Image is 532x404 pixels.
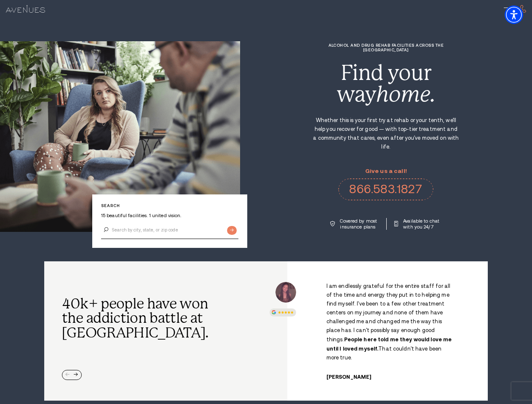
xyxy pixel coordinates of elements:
input: Search by city, state, or zip code [101,221,238,239]
div: Next slide [74,373,78,377]
i: home. [376,82,435,106]
p: Available to chat with you 24/7 [403,218,441,230]
p: Search [101,203,238,208]
p: Covered by most insurance plans [340,218,378,230]
strong: People here told me they would love me until I loved myself. [326,336,452,352]
a: Covered by most insurance plans [330,218,378,230]
p: Whether this is your first try at rehab or your tenth, we'll help you recover for good — with top... [312,116,460,151]
div: Accessibility Menu [505,5,523,24]
h2: 40k+ people have won the addiction battle at [GEOGRAPHIC_DATA]. [62,297,214,341]
div: Find your way [312,62,460,105]
p: Give us a call! [338,168,433,174]
a: Available to chat with you 24/7 [394,218,441,230]
h1: Alcohol and Drug Rehab Facilities across the [GEOGRAPHIC_DATA] [312,43,460,52]
p: I am endlessly grateful for the entire staff for all of the time and energy they put in to helpin... [326,282,455,362]
a: 866.583.1827 [338,178,433,200]
input: Submit [227,226,237,235]
p: 15 beautiful facilities. 1 united vision. [101,213,238,218]
cite: [PERSON_NAME] [326,374,372,380]
div: / [299,282,476,380]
